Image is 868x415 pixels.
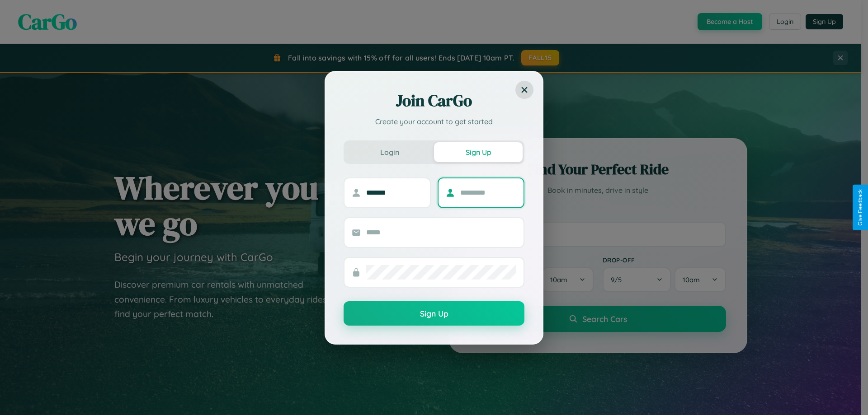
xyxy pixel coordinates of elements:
[857,189,863,226] div: Give Feedback
[434,142,523,162] button: Sign Up
[345,142,434,162] button: Login
[344,90,524,112] h2: Join CarGo
[344,301,524,326] button: Sign Up
[344,116,524,127] p: Create your account to get started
